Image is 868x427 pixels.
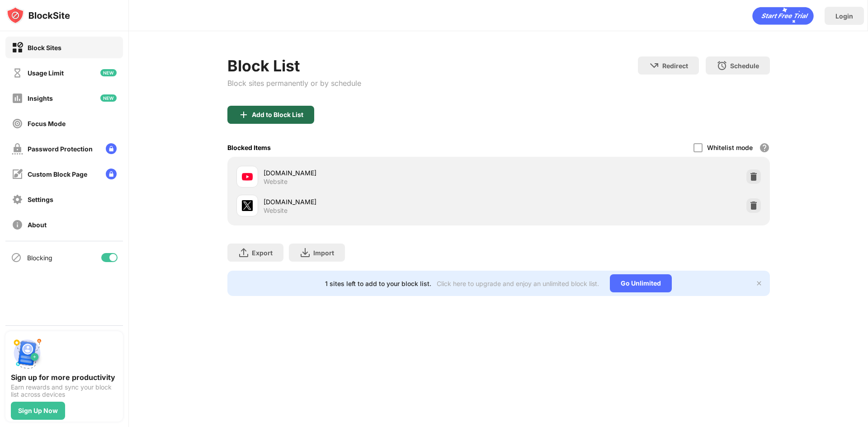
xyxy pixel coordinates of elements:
img: logo-blocksite.svg [6,6,70,24]
img: push-signup.svg [11,337,43,369]
div: Block List [227,56,361,75]
img: insights-off.svg [12,93,23,104]
img: lock-menu.svg [106,143,117,154]
img: settings-off.svg [12,194,23,205]
div: Website [264,206,288,215]
div: Add to Block List [252,111,303,118]
div: Sign up for more productivity [11,373,118,382]
img: about-off.svg [12,219,23,230]
img: new-icon.svg [100,94,117,102]
img: customize-block-page-off.svg [12,169,23,180]
img: blocking-icon.svg [11,252,22,263]
div: Export [252,249,273,257]
div: Block sites permanently or by schedule [227,79,361,88]
div: animation [752,7,814,25]
div: Earn rewards and sync your block list across devices [11,384,118,398]
div: Redirect [662,62,688,70]
img: password-protection-off.svg [12,143,23,155]
div: [DOMAIN_NAME] [264,197,499,206]
div: Custom Block Page [28,170,87,178]
div: Website [264,178,288,186]
div: [DOMAIN_NAME] [264,168,499,178]
div: Blocking [27,254,52,262]
img: x-button.svg [755,280,763,287]
div: Insights [28,94,53,102]
div: Password Protection [28,145,93,153]
div: Schedule [730,62,759,70]
div: Import [313,249,334,257]
div: Blocked Items [227,144,271,151]
div: Whitelist mode [707,144,753,151]
img: time-usage-off.svg [12,67,23,79]
img: block-on.svg [12,42,23,53]
div: Click here to upgrade and enjoy an unlimited block list. [437,280,599,287]
img: favicons [242,171,253,182]
img: favicons [242,200,253,211]
div: Sign Up Now [18,407,58,414]
div: Settings [28,196,53,203]
div: About [28,221,47,229]
div: Login [835,12,853,20]
img: new-icon.svg [100,69,117,76]
div: Focus Mode [28,120,66,127]
div: Block Sites [28,44,61,52]
div: Go Unlimited [610,274,672,292]
div: Usage Limit [28,69,64,77]
div: 1 sites left to add to your block list. [325,280,431,287]
img: lock-menu.svg [106,169,117,179]
img: focus-off.svg [12,118,23,129]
